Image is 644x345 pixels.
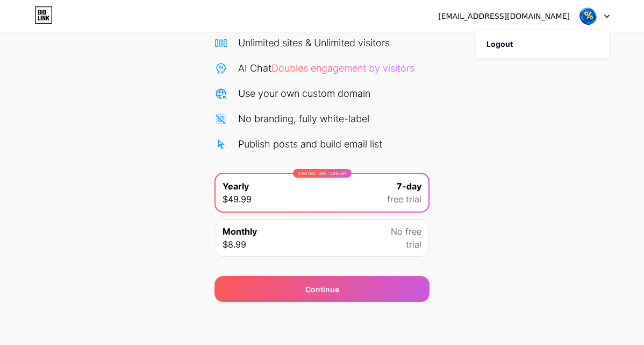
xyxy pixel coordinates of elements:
[238,86,370,101] div: Use your own custom domain
[438,11,570,22] div: [EMAIL_ADDRESS][DOMAIN_NAME]
[238,61,414,75] div: AI Chat
[391,225,421,238] span: No free
[238,36,390,50] div: Unlimited sites & Unlimited visitors
[476,30,609,59] li: Logout
[223,238,246,251] span: $8.99
[397,180,421,193] span: 7-day
[293,169,352,178] div: LIMITED TIME : 50% off
[305,284,339,295] div: Continue
[223,180,249,193] span: Yearly
[387,193,421,206] span: free trial
[238,137,382,151] div: Publish posts and build email list
[238,111,369,126] div: No branding, fully white-label
[271,62,414,74] span: Doubles engagement by visitors
[406,238,421,251] span: trial
[578,6,598,26] img: Persen Senja
[223,193,252,206] span: $49.99
[223,225,257,238] span: Monthly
